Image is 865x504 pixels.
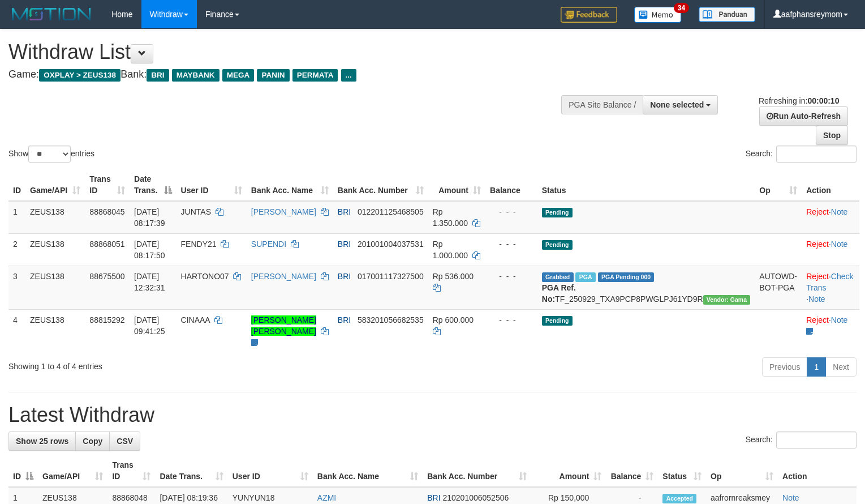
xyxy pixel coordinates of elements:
[85,169,130,201] th: Trans ID: activate to sort column ascending
[806,272,829,281] a: Reject
[762,357,807,377] a: Previous
[358,272,424,281] span: Copy 017001117327500 to clipboard
[338,207,351,216] span: BRI
[782,493,799,502] a: Note
[247,169,333,201] th: Bank Acc. Name: activate to sort column ascending
[228,455,313,487] th: User ID: activate to sort column ascending
[181,315,210,324] span: CINAAA
[107,455,155,487] th: Trans ID: activate to sort column ascending
[802,309,859,353] td: ·
[433,315,474,324] span: Rp 600.000
[703,295,751,305] span: Vendor URL: https://trx31.1velocity.biz
[658,455,706,487] th: Status: activate to sort column ascending
[134,240,165,260] span: [DATE] 08:17:50
[490,238,533,250] div: - - -
[490,314,533,326] div: - - -
[561,7,617,23] img: Feedback.jpg
[155,455,227,487] th: Date Trans.: activate to sort column ascending
[257,69,289,82] span: PANIN
[816,126,848,145] a: Stop
[338,240,351,249] span: BRI
[251,315,316,336] a: [PERSON_NAME] [PERSON_NAME]
[83,437,102,446] span: Copy
[117,437,133,446] span: CSV
[433,272,474,281] span: Rp 536.000
[313,455,423,487] th: Bank Acc. Name: activate to sort column ascending
[109,432,140,451] a: CSV
[25,309,85,353] td: ZEUS138
[181,240,217,249] span: FENDY21
[825,357,857,377] a: Next
[776,432,857,449] input: Search:
[542,208,573,217] span: Pending
[755,169,802,201] th: Op: activate to sort column ascending
[806,240,829,249] a: Reject
[292,69,338,82] span: PERMATA
[222,69,255,82] span: MEGA
[172,69,220,82] span: MAYBANK
[251,240,286,249] a: SUPENDI
[806,315,829,324] a: Reject
[251,207,316,216] a: [PERSON_NAME]
[8,309,25,353] td: 4
[338,272,351,281] span: BRI
[8,233,25,266] td: 2
[8,146,94,163] label: Show entries
[89,272,124,281] span: 88675500
[490,206,533,217] div: - - -
[831,240,848,249] a: Note
[759,96,839,105] span: Refreshing in:
[134,315,165,336] span: [DATE] 09:41:25
[134,207,165,228] span: [DATE] 08:17:39
[531,455,606,487] th: Amount: activate to sort column ascending
[433,207,468,228] span: Rp 1.350.000
[606,455,658,487] th: Balance: activate to sort column ascending
[807,96,839,105] strong: 00:00:10
[428,169,485,201] th: Amount: activate to sort column ascending
[643,95,718,114] button: None selected
[358,240,424,249] span: Copy 201001004037531 to clipboard
[8,69,565,80] h4: Game: Bank:
[802,201,859,234] td: ·
[8,6,94,23] img: MOTION_logo.png
[181,207,211,216] span: JUNTAS
[537,266,755,309] td: TF_250929_TXA9PCP8PWGLPJ61YD9R
[8,455,38,487] th: ID: activate to sort column descending
[485,169,537,201] th: Balance
[251,272,316,281] a: [PERSON_NAME]
[542,316,573,326] span: Pending
[542,272,574,282] span: Grabbed
[575,272,595,282] span: Marked by aaftrukkakada
[746,146,857,163] label: Search:
[358,207,424,216] span: Copy 012201125468505 to clipboard
[8,201,25,234] td: 1
[25,266,85,309] td: ZEUS138
[699,7,755,22] img: panduan.png
[8,169,25,201] th: ID
[25,233,85,266] td: ZEUS138
[177,169,247,201] th: User ID: activate to sort column ascending
[28,146,71,163] select: Showentries
[807,357,826,377] a: 1
[759,106,848,126] a: Run Auto-Refresh
[542,240,573,250] span: Pending
[650,100,704,109] span: None selected
[755,266,802,309] td: AUTOWD-BOT-PGA
[634,7,682,23] img: Button%20Memo.svg
[802,266,859,309] td: · ·
[89,240,124,249] span: 88868051
[89,315,124,324] span: 88815292
[130,169,177,201] th: Date Trans.: activate to sort column descending
[423,455,531,487] th: Bank Acc. Number: activate to sort column ascending
[433,240,468,260] span: Rp 1.000.000
[25,169,85,201] th: Game/API: activate to sort column ascending
[317,493,336,502] a: AZMI
[427,493,440,502] span: BRI
[542,283,576,304] b: PGA Ref. No:
[831,207,848,216] a: Note
[358,315,424,324] span: Copy 583201056682535 to clipboard
[8,404,857,426] h1: Latest Withdraw
[333,169,428,201] th: Bank Acc. Number: activate to sort column ascending
[806,272,853,292] a: Check Trans
[778,455,857,487] th: Action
